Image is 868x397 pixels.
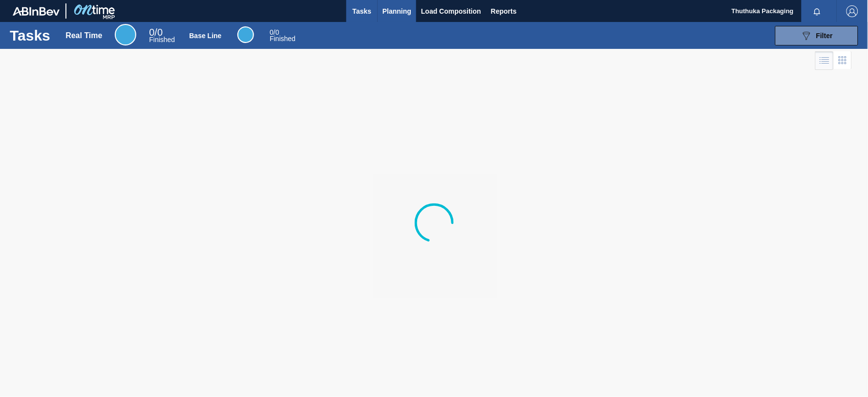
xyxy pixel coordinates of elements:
[115,24,136,45] div: Real Time
[847,5,858,17] img: Logout
[816,32,833,40] span: Filter
[491,5,517,17] span: Reports
[270,29,296,42] div: Base Line
[10,30,51,41] h1: Tasks
[270,28,274,36] span: 0
[65,31,102,40] div: Real Time
[149,28,175,43] div: Real Time
[382,5,411,17] span: Planning
[351,5,373,17] span: Tasks
[149,36,175,44] span: Finished
[802,4,833,18] button: Notifications
[13,7,60,16] img: TNhmsLtSVTkK8tSr43FrP2fwEKptu5GPRR3wAAAABJRU5ErkJggg==
[149,27,154,38] span: 0
[270,35,296,43] span: Finished
[189,32,221,40] div: Base Line
[421,5,481,17] span: Load Composition
[270,28,279,36] span: / 0
[149,27,163,38] span: / 0
[775,26,858,45] button: Filter
[237,26,254,43] div: Base Line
